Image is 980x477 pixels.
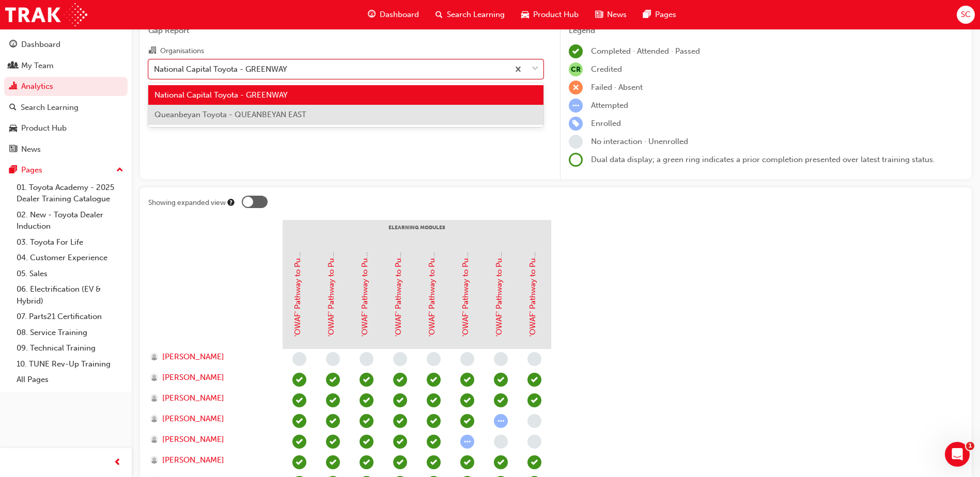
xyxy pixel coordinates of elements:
span: organisation-icon [148,46,156,56]
span: [PERSON_NAME] [162,392,224,404]
a: [PERSON_NAME] [150,434,273,446]
span: null-icon [569,62,583,76]
a: Analytics [4,77,128,96]
a: 04. Customer Experience [12,250,128,266]
div: Search Learning [21,102,79,114]
span: learningRecordVerb_PASS-icon [427,414,441,428]
span: pages-icon [9,166,17,175]
span: learningRecordVerb_PASS-icon [360,414,374,428]
span: search-icon [9,103,17,113]
span: National Capital Toyota - GREENWAY [154,90,288,100]
span: learningRecordVerb_PASS-icon [326,373,340,387]
span: learningRecordVerb_COMPLETE-icon [292,414,306,428]
span: learningRecordVerb_PASS-icon [460,414,474,428]
span: [PERSON_NAME] [162,413,224,425]
img: Trak [5,3,87,26]
span: news-icon [9,145,17,154]
span: learningRecordVerb_PASS-icon [360,435,374,449]
div: Tooltip anchor [226,198,236,207]
span: prev-icon [114,456,121,469]
span: guage-icon [368,8,376,21]
span: learningRecordVerb_COMPLETE-icon [569,44,583,58]
span: learningRecordVerb_PASS-icon [326,455,340,469]
span: learningRecordVerb_ATTEMPT-icon [569,99,583,113]
span: learningRecordVerb_PASS-icon [494,393,508,407]
a: News [4,140,128,159]
span: Failed · Absent [591,83,643,92]
a: 01. Toyota Academy - 2025 Dealer Training Catalogue [12,180,128,207]
span: learningRecordVerb_PASS-icon [460,393,474,407]
a: Search Learning [4,98,128,117]
a: [PERSON_NAME] [150,392,273,404]
a: guage-iconDashboard [360,4,427,25]
span: Queanbeyan Toyota - QUEANBEYAN EAST [154,110,306,119]
span: learningRecordVerb_ENROLL-icon [569,117,583,131]
a: 03. Toyota For Life [12,234,128,250]
button: DashboardMy TeamAnalyticsSearch LearningProduct HubNews [4,33,128,161]
span: car-icon [521,8,529,21]
span: news-icon [595,8,603,21]
span: learningRecordVerb_NONE-icon [460,352,474,366]
a: 02. New - Toyota Dealer Induction [12,207,128,234]
span: learningRecordVerb_PASS-icon [326,435,340,449]
span: learningRecordVerb_PASS-icon [427,373,441,387]
div: Pages [21,164,42,176]
div: Showing expanded view [148,198,226,208]
a: [PERSON_NAME] [150,351,273,363]
span: people-icon [9,61,17,71]
span: [PERSON_NAME] [162,454,224,466]
a: 'OWAF' Pathway to Purchase - Step 1: Connect [326,171,336,337]
span: SC [961,9,971,21]
a: Product Hub [4,119,128,138]
span: Gap Report [148,25,543,37]
span: learningRecordVerb_PASS-icon [393,435,407,449]
span: [PERSON_NAME] [162,351,224,363]
span: learningRecordVerb_COMPLETE-icon [292,373,306,387]
span: learningRecordVerb_PASS-icon [427,455,441,469]
div: Legend [569,25,963,37]
span: [PERSON_NAME] [162,372,224,384]
span: up-icon [116,164,123,177]
span: learningRecordVerb_COMPLETE-icon [292,393,306,407]
span: learningRecordVerb_PASS-icon [460,455,474,469]
span: guage-icon [9,40,17,50]
a: [PERSON_NAME] [150,454,273,466]
span: learningRecordVerb_NONE-icon [494,352,508,366]
span: learningRecordVerb_PASS-icon [326,393,340,407]
span: chart-icon [9,82,17,91]
a: 07. Parts21 Certification [12,309,128,325]
span: learningRecordVerb_NONE-icon [494,435,508,449]
span: learningRecordVerb_PASS-icon [427,393,441,407]
a: 10. TUNE Rev-Up Training [12,356,128,372]
span: News [607,9,627,21]
div: My Team [21,60,54,72]
span: learningRecordVerb_PASS-icon [527,455,541,469]
span: learningRecordVerb_FAIL-icon [569,81,583,94]
span: No interaction · Unenrolled [591,137,688,146]
div: Organisations [160,46,204,56]
span: car-icon [9,124,17,133]
span: learningRecordVerb_PASS-icon [393,414,407,428]
a: pages-iconPages [635,4,685,25]
span: learningRecordVerb_ATTEMPT-icon [460,435,474,449]
span: [PERSON_NAME] [162,434,224,446]
a: 06. Electrification (EV & Hybrid) [12,281,128,309]
span: learningRecordVerb_PASS-icon [427,435,441,449]
span: learningRecordVerb_PASS-icon [494,373,508,387]
span: search-icon [435,8,443,21]
span: learningRecordVerb_COMPLETE-icon [292,435,306,449]
a: 05. Sales [12,266,128,282]
div: eLearning Modules [283,220,551,246]
button: Pages [4,161,128,180]
span: learningRecordVerb_NONE-icon [360,352,374,366]
span: Search Learning [447,9,505,21]
a: [PERSON_NAME] [150,413,273,425]
div: Product Hub [21,122,67,134]
span: learningRecordVerb_NONE-icon [527,414,541,428]
span: learningRecordVerb_ATTEMPT-icon [494,414,508,428]
span: learningRecordVerb_PASS-icon [527,373,541,387]
span: learningRecordVerb_NONE-icon [527,435,541,449]
div: News [21,144,41,155]
a: 'OWAF' Pathway to Purchase - Step 3: Advise [394,177,403,337]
